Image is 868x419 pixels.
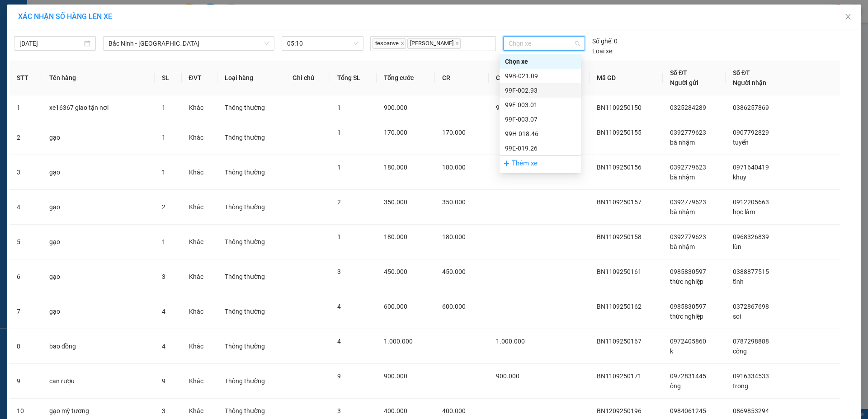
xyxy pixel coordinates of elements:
[337,303,341,310] span: 4
[670,313,703,320] span: thức nghiệp
[733,79,766,86] span: Người nhận
[9,294,42,329] td: 7
[733,372,769,380] span: 0916334533
[182,364,217,399] td: Khác
[217,259,285,294] td: Thông thường
[287,37,358,50] span: 05:10
[9,259,42,294] td: 6
[442,164,466,171] span: 180.000
[496,372,519,380] span: 900.000
[42,294,155,329] td: gạo
[733,139,749,146] span: tuyến
[670,338,706,345] span: 0972405860
[42,259,155,294] td: gạo
[670,139,695,146] span: bà nhậm
[377,61,435,95] th: Tổng cước
[670,198,706,206] span: 0392779623
[500,127,581,141] div: 99H-018.46
[384,268,407,275] span: 450.000
[670,278,703,285] span: thức nghiệp
[42,120,155,155] td: gạo
[182,61,217,95] th: ĐVT
[182,95,217,120] td: Khác
[337,268,341,275] span: 3
[337,407,341,414] span: 3
[162,308,165,315] span: 4
[217,155,285,190] td: Thông thường
[505,143,576,153] div: 99E-019.26
[500,155,581,171] div: Thêm xe
[384,164,407,171] span: 180.000
[597,164,642,171] span: BN1109250156
[42,329,155,364] td: bao đồng
[505,114,576,124] div: 99F-003.07
[162,377,165,385] span: 9
[500,54,581,69] div: Chọn xe
[592,36,618,46] div: 0
[733,129,769,136] span: 0907792829
[844,13,852,20] span: close
[670,303,706,310] span: 0985830597
[182,190,217,225] td: Khác
[162,203,165,211] span: 2
[42,190,155,225] td: gạo
[384,104,407,111] span: 900.000
[496,104,519,111] span: 900.000
[285,61,330,95] th: Ghi chú
[384,407,407,414] span: 400.000
[337,164,341,171] span: 1
[670,382,681,390] span: ông
[505,56,576,66] div: Chọn xe
[42,364,155,399] td: can rượu
[373,38,406,49] span: tesbanve
[42,95,155,120] td: xe16367 giao tận nơi
[9,190,42,225] td: 4
[733,69,750,76] span: Số ĐT
[733,278,744,285] span: tĩnh
[182,120,217,155] td: Khác
[435,61,489,95] th: CR
[384,198,407,206] span: 350.000
[597,303,642,310] span: BN1109250162
[9,61,42,95] th: STT
[597,233,642,240] span: BN1109250158
[592,36,613,46] span: Số ghế:
[733,348,747,355] span: công
[182,155,217,190] td: Khác
[337,233,341,240] span: 1
[733,243,741,250] span: lùn
[384,372,407,380] span: 900.000
[337,338,341,345] span: 4
[597,104,642,111] span: BN1109250150
[442,129,466,136] span: 170.000
[733,233,769,240] span: 0968326839
[217,225,285,259] td: Thông thường
[400,41,405,46] span: close
[670,268,706,275] span: 0985830597
[337,104,341,111] span: 1
[330,61,377,95] th: Tổng SL
[500,69,581,83] div: 99B-021.09
[162,343,165,350] span: 4
[162,134,165,141] span: 1
[162,407,165,414] span: 3
[670,372,706,380] span: 0972831445
[19,38,82,48] input: 14/09/2025
[442,268,466,275] span: 450.000
[337,372,341,380] span: 9
[505,71,576,81] div: 99B-021.09
[42,61,155,95] th: Tên hàng
[407,38,461,49] span: [PERSON_NAME]
[182,294,217,329] td: Khác
[733,382,748,390] span: trong
[500,141,581,155] div: 99E-019.26
[670,129,706,136] span: 0392779623
[384,233,407,240] span: 180.000
[670,407,706,414] span: 0984061245
[733,164,769,171] span: 0971640419
[670,104,706,111] span: 0325284289
[597,268,642,275] span: BN1109250161
[670,174,695,181] span: bà nhậm
[503,160,510,167] span: plus
[597,372,642,380] span: BN1109250171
